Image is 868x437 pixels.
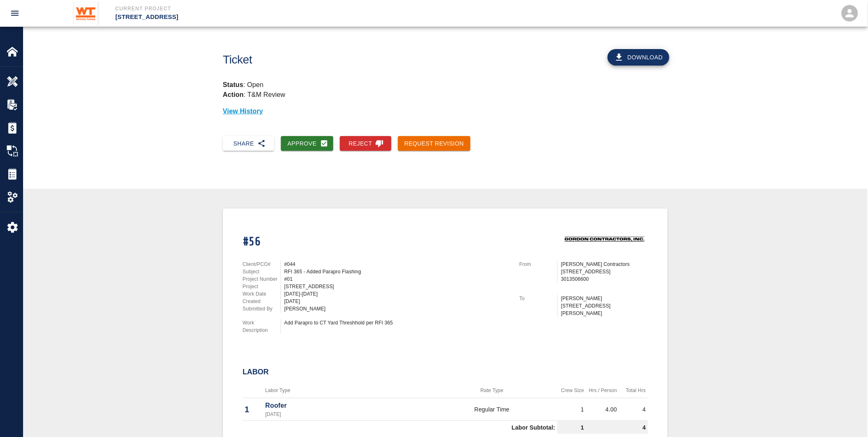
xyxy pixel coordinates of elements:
p: : Open [223,80,668,90]
button: Share [223,136,274,151]
p: Project [243,283,281,290]
p: Created [243,298,281,305]
td: Labor Subtotal: [243,421,557,435]
div: [STREET_ADDRESS] [284,283,510,290]
p: [STREET_ADDRESS][PERSON_NAME] [561,302,648,317]
p: [DATE] [265,411,425,418]
p: Current Project [115,5,479,12]
p: Project Number [243,275,281,283]
button: Reject [340,136,391,151]
div: [PERSON_NAME] [284,305,510,312]
strong: Status [223,81,243,88]
td: 4.00 [586,398,619,421]
p: View History [223,106,668,116]
h1: #56 [243,235,510,249]
p: 3013506600 [561,275,648,283]
p: Work Description [243,319,281,334]
p: : T&M Review [223,91,285,98]
td: 1 [557,398,586,421]
p: Roofer [265,401,425,411]
iframe: Chat Widget [827,397,868,437]
th: Total Hrs [619,383,648,398]
th: Rate Type [427,383,557,398]
p: [STREET_ADDRESS] [115,12,479,22]
div: #01 [284,275,510,283]
p: Client/PCO# [243,261,281,268]
button: open drawer [5,3,25,23]
strong: Action [223,91,244,98]
th: Labor Type [263,383,427,398]
th: Crew Size [557,383,586,398]
div: Add Parapro to CT Yard Threshhold per RFI 365 [284,319,510,327]
button: Download [608,49,669,66]
div: [DATE]-[DATE] [284,290,510,298]
img: Gordon Contractors [561,228,648,251]
div: [DATE] [284,298,510,305]
td: 4 [619,398,648,421]
td: Regular Time [427,398,557,421]
p: [PERSON_NAME] Contractors [561,261,648,268]
img: Whiting-Turner [73,2,99,25]
div: #044 [284,261,510,268]
p: Subject [243,268,281,275]
p: 1 [245,403,261,416]
div: RFI 365 - Added Parapro Flashing [284,268,510,275]
p: To [519,295,557,302]
h2: Labor [243,368,648,377]
p: Submitted By [243,305,281,312]
th: Hrs / Person [586,383,619,398]
p: Work Date [243,290,281,298]
button: Approve [281,136,333,151]
p: [PERSON_NAME] [561,295,648,302]
button: Request Revision [398,136,471,151]
p: [STREET_ADDRESS] [561,268,648,275]
h1: Ticket [223,53,480,67]
td: 4 [586,421,648,435]
p: From [519,261,557,268]
td: 1 [557,421,586,435]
